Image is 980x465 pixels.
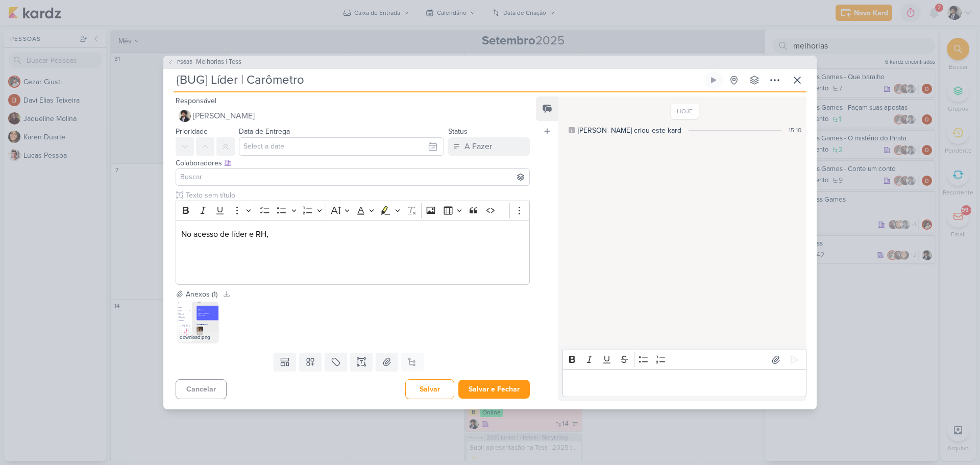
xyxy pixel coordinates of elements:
[709,76,718,84] div: Ligar relógio
[178,302,218,342] img: 4ubyOnlI10Q97VHA3yeHnrGgFbDVEf-metaZG93bmxvYWQucG5n-.png
[176,158,530,168] div: Colaboradores
[176,220,530,285] div: Editor editing area: main
[578,125,681,136] div: [PERSON_NAME] criou este kard
[196,57,241,67] span: Melhorias | Tess
[448,127,468,136] label: Status
[167,57,241,67] button: PS685 Melhorias | Tess
[176,107,530,125] button: [PERSON_NAME]
[193,110,255,122] span: [PERSON_NAME]
[239,137,444,156] input: Select a date
[458,380,530,399] button: Salvar e Fechar
[176,96,216,105] label: Responsável
[405,379,454,399] button: Salvar
[176,201,530,221] div: Editor toolbar
[178,332,218,342] div: download.png
[239,127,290,136] label: Data de Entrega
[464,140,492,153] div: A Fazer
[179,110,191,122] img: Pedro Luahn Simões
[562,350,806,370] div: Editor toolbar
[181,228,524,240] p: No acesso de líder e RH,
[562,369,806,397] div: Editor editing area: main
[176,127,208,136] label: Prioridade
[184,190,530,201] input: Texto sem título
[176,58,194,66] span: PS685
[178,171,527,183] input: Buscar
[789,126,801,135] div: 15:10
[448,137,530,156] button: A Fazer
[186,289,217,300] div: Anexos (1)
[176,379,227,399] button: Cancelar
[174,71,702,89] input: Kard Sem Título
